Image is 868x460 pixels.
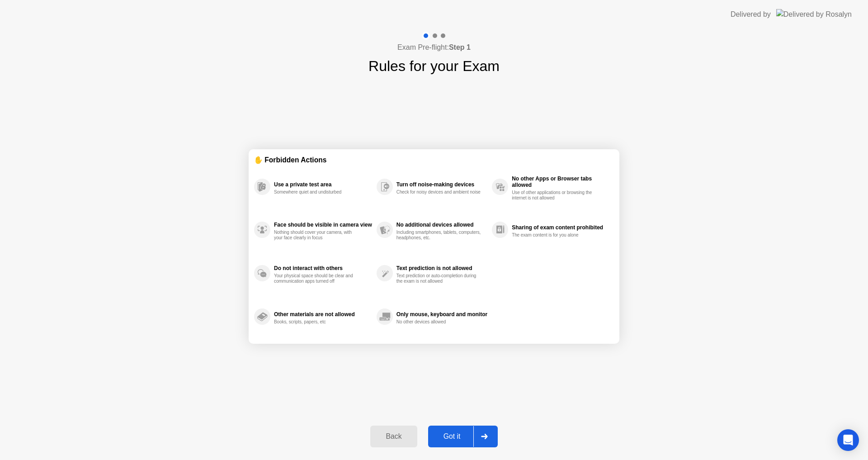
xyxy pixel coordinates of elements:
[274,181,372,188] div: Use a private test area
[431,432,473,441] div: Got it
[396,190,482,195] div: Check for noisy devices and ambient noise
[512,232,597,238] div: The exam content is for you alone
[274,190,359,195] div: Somewhere quiet and undisturbed
[274,273,359,284] div: Your physical space should be clear and communication apps turned off
[449,43,471,51] b: Step 1
[396,222,487,228] div: No additional devices allowed
[512,190,597,201] div: Use of other applications or browsing the internet is not allowed
[368,55,500,77] h1: Rules for your Exam
[428,426,498,447] button: Got it
[776,9,852,19] img: Delivered by Rosalyn
[396,181,487,188] div: Turn off noise-making devices
[396,265,487,271] div: Text prediction is not allowed
[512,175,609,188] div: No other Apps or Browser tabs allowed
[274,311,372,318] div: Other materials are not allowed
[397,42,471,53] h4: Exam Pre-flight:
[274,222,372,228] div: Face should be visible in camera view
[396,273,482,284] div: Text prediction or auto-completion during the exam is not allowed
[837,429,859,451] div: Open Intercom Messenger
[512,224,609,231] div: Sharing of exam content prohibited
[731,9,771,20] div: Delivered by
[274,319,359,325] div: Books, scripts, papers, etc
[370,426,417,447] button: Back
[396,311,487,318] div: Only mouse, keyboard and monitor
[274,265,372,271] div: Do not interact with others
[274,230,359,241] div: Nothing should cover your camera, with your face clearly in focus
[396,319,482,325] div: No other devices allowed
[254,155,614,165] div: ✋ Forbidden Actions
[396,230,482,241] div: Including smartphones, tablets, computers, headphones, etc.
[373,432,414,441] div: Back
